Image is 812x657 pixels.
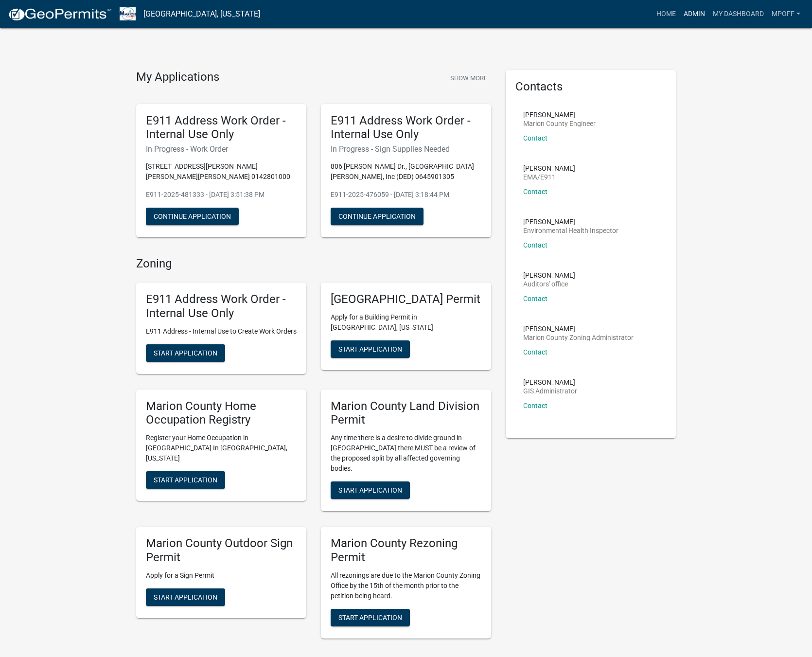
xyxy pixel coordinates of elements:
[136,257,491,271] h4: Zoning
[146,292,297,320] h5: E911 Address Work Order - Internal Use Only
[523,348,547,356] a: Contact
[680,5,709,23] a: Admin
[523,281,575,287] p: Auditors' office
[331,399,481,427] h5: Marion County Land Division Permit
[523,295,547,302] a: Contact
[653,5,680,23] a: Home
[331,190,481,200] p: E911-2025-476059 - [DATE] 3:18:44 PM
[523,165,575,172] p: [PERSON_NAME]
[331,312,481,333] p: Apply for a Building Permit in [GEOGRAPHIC_DATA], [US_STATE]
[523,174,575,180] p: EMA/E911
[146,190,297,200] p: E911-2025-481333 - [DATE] 3:51:38 PM
[120,7,136,20] img: Marion County, Iowa
[136,70,219,85] h4: My Applications
[446,70,491,86] button: Show More
[523,402,547,409] a: Contact
[523,241,547,249] a: Contact
[523,188,547,195] a: Contact
[146,471,225,489] button: Start Application
[146,114,297,142] h5: E911 Address Work Order - Internal Use Only
[146,344,225,362] button: Start Application
[523,325,634,332] p: [PERSON_NAME]
[146,399,297,427] h5: Marion County Home Occupation Registry
[146,161,297,182] p: [STREET_ADDRESS][PERSON_NAME][PERSON_NAME][PERSON_NAME] 0142801000
[523,388,577,394] p: GIS Administrator
[338,486,402,494] span: Start Application
[331,481,410,499] button: Start Application
[146,208,239,225] button: Continue Application
[146,144,297,154] h6: In Progress - Work Order
[331,609,410,626] button: Start Application
[331,340,410,358] button: Start Application
[523,227,618,234] p: Environmental Health Inspector
[146,570,297,581] p: Apply for a Sign Permit
[523,218,618,225] p: [PERSON_NAME]
[154,593,217,601] span: Start Application
[523,111,596,118] p: [PERSON_NAME]
[338,345,402,353] span: Start Application
[331,161,481,182] p: 806 [PERSON_NAME] Dr., [GEOGRAPHIC_DATA] [PERSON_NAME], Inc (DED) 0645901305
[523,272,575,279] p: [PERSON_NAME]
[143,6,260,22] a: [GEOGRAPHIC_DATA], [US_STATE]
[523,120,596,127] p: Marion County Engineer
[146,588,225,606] button: Start Application
[146,326,297,337] p: E911 Address - Internal Use to Create Work Orders
[154,349,217,356] span: Start Application
[331,292,481,306] h5: [GEOGRAPHIC_DATA] Permit
[523,334,634,341] p: Marion County Zoning Administrator
[331,570,481,601] p: All rezonings are due to the Marion County Zoning Office by the 15th of the month prior to the pe...
[154,476,217,484] span: Start Application
[331,114,481,142] h5: E911 Address Work Order - Internal Use Only
[768,5,804,23] a: mpoff
[146,536,297,565] h5: Marion County Outdoor Sign Permit
[709,5,768,23] a: My Dashboard
[338,613,402,621] span: Start Application
[331,536,481,565] h5: Marion County Rezoning Permit
[146,433,297,463] p: Register your Home Occupation in [GEOGRAPHIC_DATA] In [GEOGRAPHIC_DATA], [US_STATE]
[515,80,666,94] h5: Contacts
[331,433,481,474] p: Any time there is a desire to divide ground in [GEOGRAPHIC_DATA] there MUST be a review of the pr...
[331,144,481,154] h6: In Progress - Sign Supplies Needed
[523,379,577,386] p: [PERSON_NAME]
[523,134,547,142] a: Contact
[331,208,424,225] button: Continue Application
